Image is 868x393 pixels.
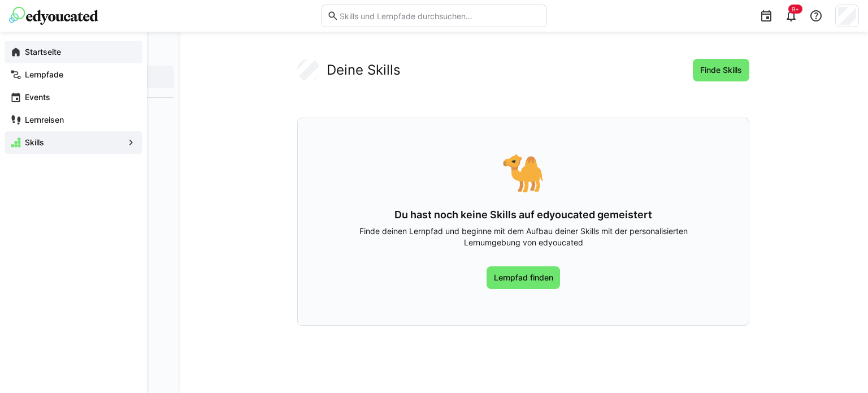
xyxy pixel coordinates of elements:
[338,11,541,21] input: Skills und Lernpfade durchsuchen…
[334,154,713,191] div: 🐪
[327,62,401,79] h2: Deine Skills
[698,64,744,76] span: Finde Skills
[693,59,749,81] button: Finde Skills
[334,209,713,221] h3: Du hast noch keine Skills auf edyoucated gemeistert
[487,266,561,289] a: Lernpfad finden
[792,6,799,12] span: 9+
[492,272,555,283] span: Lernpfad finden
[334,226,713,248] p: Finde deinen Lernpfad und beginne mit dem Aufbau deiner Skills mit der personalisierten Lernumgeb...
